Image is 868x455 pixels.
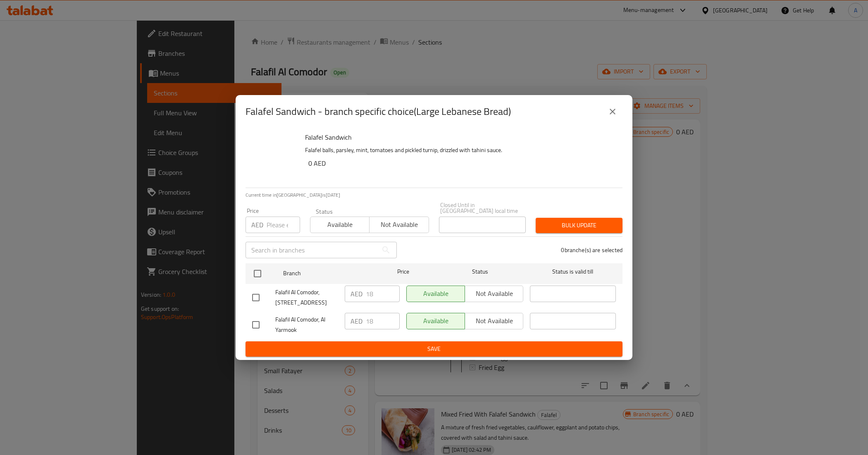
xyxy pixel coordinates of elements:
p: AED [351,316,362,326]
button: Save [246,341,622,357]
button: Available [310,217,370,233]
p: AED [251,220,263,230]
span: Status is valid till [530,267,616,277]
p: Falafel balls, parsley, mint, tomatoes and pickled turnip, drizzled with tahini sauce. [305,145,616,155]
span: Falafil Al Comodor, [STREET_ADDRESS] [275,287,338,308]
span: Save [252,344,616,354]
h6: 0 AED [308,157,616,169]
input: Please enter price [366,286,400,302]
p: 0 branche(s) are selected [561,246,622,254]
h2: Falafel Sandwich - branch specific choice(Large Lebanese Bread) [246,105,511,118]
input: Please enter price [366,313,400,329]
button: close [603,102,622,121]
button: Not available [369,217,429,233]
input: Search in branches [246,242,378,258]
p: AED [351,289,362,299]
p: Current time in [GEOGRAPHIC_DATA] is [DATE] [246,191,622,199]
h6: Falafel Sandwich [305,131,616,143]
span: Falafil Al Comodor, Al Yarmook [275,314,338,335]
input: Please enter price [267,217,300,233]
span: Price [376,267,431,277]
span: Bulk update [542,220,616,231]
span: Not available [373,219,425,231]
span: Branch [283,268,369,279]
button: Bulk update [536,218,622,233]
span: Status [437,267,523,277]
span: Available [314,219,366,231]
